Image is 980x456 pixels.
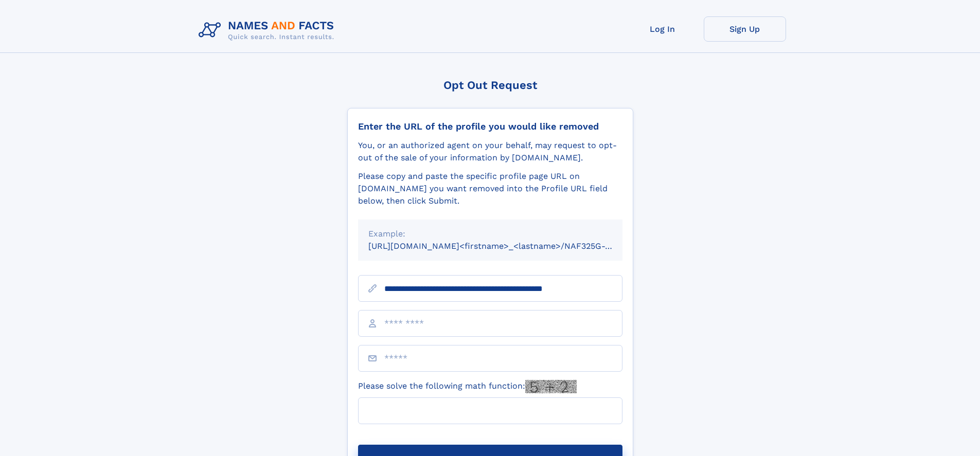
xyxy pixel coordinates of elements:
label: Please solve the following math function: [358,380,577,393]
a: Sign Up [704,16,786,42]
div: Enter the URL of the profile you would like removed [358,121,622,132]
div: You, or an authorized agent on your behalf, may request to opt-out of the sale of your informatio... [358,139,622,164]
a: Log In [621,16,704,42]
div: Please copy and paste the specific profile page URL on [DOMAIN_NAME] you want removed into the Pr... [358,170,622,207]
small: [URL][DOMAIN_NAME]<firstname>_<lastname>/NAF325G-xxxxxxxx [368,241,642,251]
img: Logo Names and Facts [194,16,343,44]
div: Opt Out Request [347,79,633,92]
div: Example: [368,228,612,240]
